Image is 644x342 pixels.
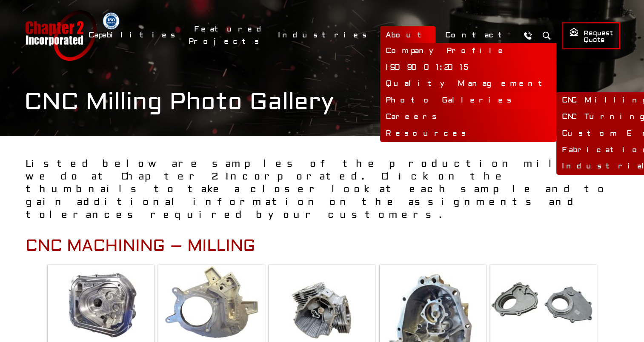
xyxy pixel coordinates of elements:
[380,26,435,44] a: About
[380,92,556,109] a: Photo Galleries
[562,22,620,49] a: Request Quote
[24,10,97,61] a: Chapter 2 Incorporated
[380,43,556,60] a: Company Profile
[520,28,536,43] a: Call Us
[539,28,555,43] button: Search
[83,26,184,44] a: Capabilities
[380,125,556,142] a: Resources
[569,27,613,45] span: Request Quote
[272,26,376,44] a: Industries
[189,20,268,51] a: Featured Projects
[380,60,556,76] a: ISO 9001:2015
[24,88,620,116] h1: CNC Milling Photo Gallery
[380,109,556,125] a: Careers
[26,237,618,256] h2: CNC Machining – Milling
[440,26,516,44] a: Contact
[380,76,556,92] a: Quality Management
[26,157,618,221] p: Listed below are samples of the production milling we do at Chapter 2 Incorporated. Click on the ...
